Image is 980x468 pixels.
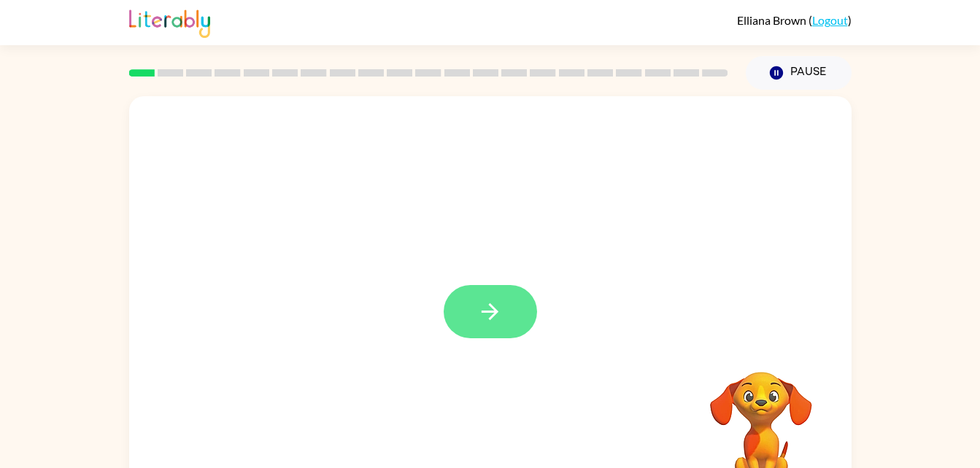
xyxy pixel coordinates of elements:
[746,56,852,90] button: Pause
[737,13,809,27] span: Elliana Brown
[812,13,848,27] a: Logout
[129,6,210,38] img: Literably
[737,13,852,27] div: ( )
